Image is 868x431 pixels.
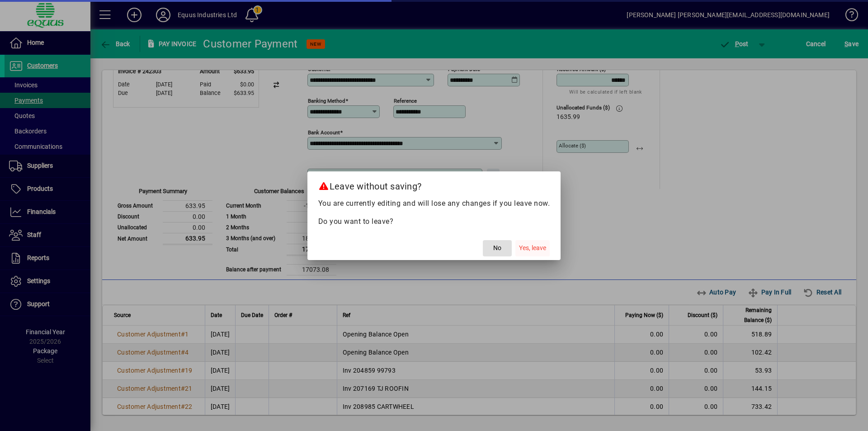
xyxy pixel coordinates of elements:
[483,240,512,256] button: No
[493,243,501,253] span: No
[318,198,550,209] p: You are currently editing and will lose any changes if you leave now.
[307,171,561,198] h2: Leave without saving?
[318,216,550,227] p: Do you want to leave?
[519,243,546,253] span: Yes, leave
[515,240,550,256] button: Yes, leave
